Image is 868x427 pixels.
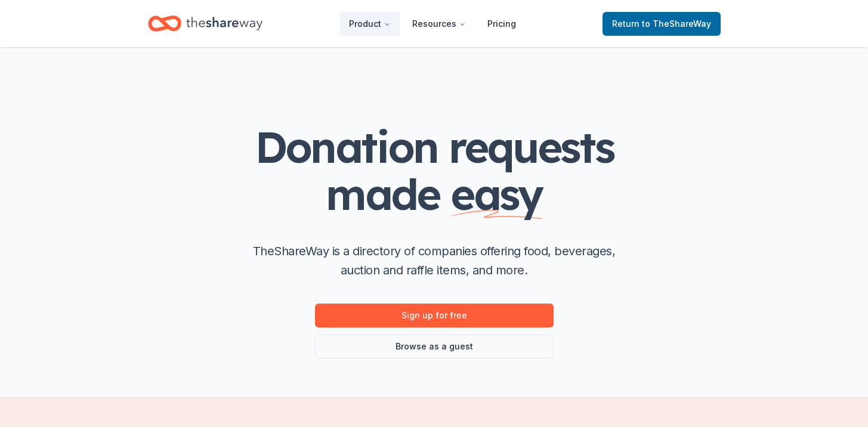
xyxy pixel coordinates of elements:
h1: Donation requests made [196,123,673,218]
p: TheShareWay is a directory of companies offering food, beverages, auction and raffle items, and m... [243,242,625,280]
nav: Main [339,10,526,38]
a: Sign up for free [315,304,554,327]
span: to TheShareWay [642,18,711,29]
a: Browse as a guest [315,335,554,358]
button: Product [339,12,400,36]
span: easy [450,167,542,221]
a: Home [148,10,262,38]
a: Returnto TheShareWay [603,12,721,36]
span: Return [612,17,711,31]
a: Pricing [478,12,526,36]
button: Resources [403,12,475,36]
